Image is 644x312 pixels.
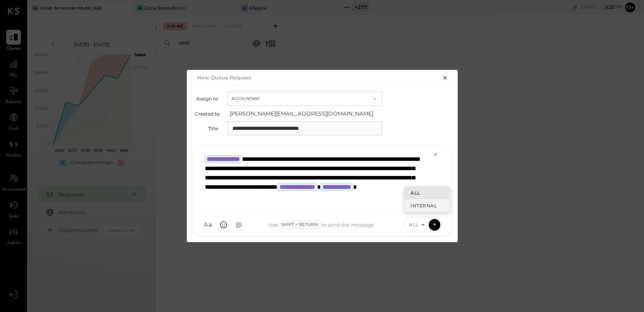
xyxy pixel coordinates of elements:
label: Assign to [195,96,218,102]
button: Aa [201,218,215,232]
div: INTERNAL [404,199,450,212]
h2: New Queue Request [197,74,252,81]
button: Accountant [227,91,382,106]
span: ALL [409,221,419,228]
button: @ [232,218,246,232]
span: Shift + Return [278,220,321,229]
span: @ [235,221,242,229]
span: [PERSON_NAME][EMAIL_ADDRESS][DOMAIN_NAME] [230,110,385,117]
span: a [208,221,212,229]
div: ALL [404,186,450,199]
label: Title [195,126,218,131]
label: Created by [195,111,220,117]
div: Use to send the message [246,220,397,229]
